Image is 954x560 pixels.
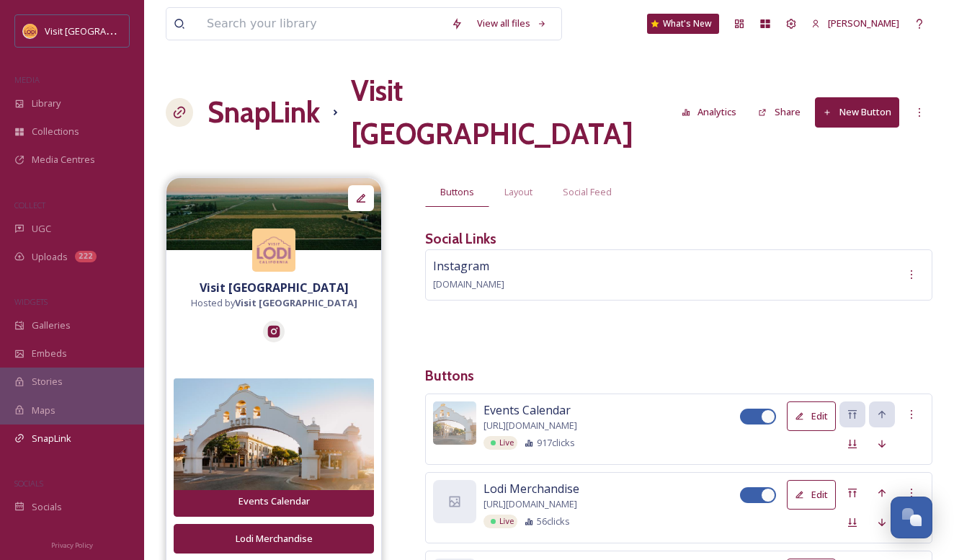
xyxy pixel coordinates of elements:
span: Privacy Policy [51,541,93,550]
span: Social Feed [563,185,612,199]
span: Embeds [32,347,67,360]
span: WIDGETS [14,296,48,307]
h3: Social Links [425,228,496,249]
span: Uploads [32,250,68,264]
span: Collections [32,125,79,138]
button: Analytics [674,98,744,126]
span: [PERSON_NAME] [828,17,899,30]
strong: Visit [GEOGRAPHIC_DATA] [235,296,357,309]
span: Socials [32,500,62,514]
div: Live [483,436,517,450]
span: Events Calendar [483,401,571,419]
button: Lodi Merchandise [174,524,374,554]
input: Search your library [200,8,444,40]
span: Buttons [440,185,474,199]
span: [DOMAIN_NAME] [433,277,504,290]
div: 222 [75,251,97,262]
span: Visit [GEOGRAPHIC_DATA] [45,24,156,37]
img: Square%20Social%20Visit%20Lodi.png [252,228,295,272]
span: SOCIALS [14,478,43,489]
span: MEDIA [14,74,40,85]
span: Instagram [433,258,489,274]
div: Live [483,515,517,528]
h3: Buttons [425,365,932,386]
a: What's New [647,14,719,34]
strong: Visit [GEOGRAPHIC_DATA] [200,280,349,295]
span: Media Centres [32,153,95,166]
span: Stories [32,375,63,388]
button: Share [751,98,808,126]
span: Galleries [32,319,71,332]
span: COLLECT [14,200,45,210]
a: Privacy Policy [51,535,93,553]
span: Library [32,97,61,110]
div: Lodi Merchandise [182,532,366,546]
button: New Button [815,97,899,127]
h1: Visit [GEOGRAPHIC_DATA] [351,69,674,156]
span: UGC [32,222,51,236]
a: View all files [470,9,554,37]
button: Edit [787,480,836,510]
span: [URL][DOMAIN_NAME] [483,497,577,511]
a: SnapLink [208,91,320,134]
button: Events Calendar [174,486,374,516]
img: eb0ff84f-6bda-48df-8fd6-ed9836e6574f.jpg [433,401,476,445]
button: Open Chat [891,497,932,538]
span: 917 clicks [537,436,575,450]
span: Maps [32,404,55,417]
img: Square%20Social%20Visit%20Lodi.png [23,24,37,38]
button: Edit [787,401,836,431]
span: Hosted by [191,296,357,310]
img: f3c95699-6446-452f-9a14-16c78ac2645e.jpg [166,178,381,250]
span: 56 clicks [537,515,570,528]
a: Analytics [674,98,752,126]
div: Events Calendar [182,494,366,508]
span: Layout [504,185,532,199]
span: Lodi Merchandise [483,480,579,497]
span: [URL][DOMAIN_NAME] [483,419,577,432]
span: SnapLink [32,432,71,445]
a: [PERSON_NAME] [804,9,906,37]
